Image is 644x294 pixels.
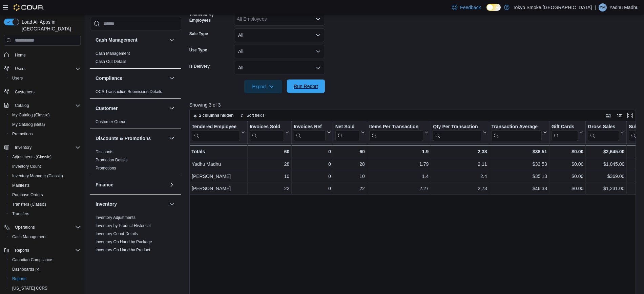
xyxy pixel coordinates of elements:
label: Is Delivery [189,64,210,69]
a: Inventory by Product Historical [96,223,151,228]
span: Inventory [12,143,81,152]
img: Cova [14,4,44,11]
button: Run Report [287,80,325,93]
a: Adjustments (Classic) [9,153,54,161]
h3: Discounts & Promotions [96,135,151,142]
span: Catalog [15,103,29,108]
span: Inventory On Hand by Product [96,247,150,253]
div: 0 [294,160,331,168]
button: Reports [7,274,83,284]
button: Finance [96,181,166,188]
div: 0 [294,173,331,181]
span: Inventory Manager (Classic) [9,172,81,180]
label: Tendered By Employees [189,12,231,23]
a: Discounts [96,150,113,154]
button: Users [1,64,83,73]
a: Promotions [96,166,116,171]
button: Compliance [168,74,176,82]
span: Reports [12,246,81,254]
a: Inventory On Hand by Product [96,248,150,252]
div: Cash Management [90,49,181,68]
button: Inventory [12,143,34,152]
button: My Catalog (Classic) [7,110,83,120]
span: My Catalog (Classic) [12,112,50,118]
a: Users [9,74,25,82]
div: $1,231.00 [588,185,624,193]
span: Inventory On Hand by Package [96,239,152,245]
button: Inventory [1,143,83,152]
span: Export [248,80,278,93]
button: Gift Cards [551,124,583,141]
button: Qty Per Transaction [433,124,487,141]
span: 2 columns hidden [199,113,234,118]
a: Promotion Details [96,158,128,162]
button: Display options [615,111,623,119]
div: Qty Per Transaction [433,124,481,141]
div: Invoices Ref [294,124,325,141]
p: Yadhu Madhu [609,3,639,12]
button: [US_STATE] CCRS [7,284,83,293]
button: Inventory [96,201,166,207]
button: Inventory Manager (Classic) [7,171,83,181]
div: 2.4 [433,173,487,181]
button: Reports [1,246,83,255]
h3: Customer [96,105,118,112]
a: Reports [9,275,29,283]
div: 1.79 [369,160,429,168]
h3: Cash Management [96,37,138,43]
span: Users [9,74,81,82]
input: Dark Mode [486,4,501,11]
div: 2.27 [369,185,429,193]
button: Customer [96,105,166,112]
a: Canadian Compliance [9,256,55,264]
span: OCS Transaction Submission Details [96,89,162,94]
a: Inventory Adjustments [96,215,136,220]
button: Catalog [12,101,32,110]
span: Catalog [12,101,81,110]
div: Gift Card Sales [551,124,578,141]
span: Promotions [12,131,33,137]
span: Adjustments (Classic) [12,154,51,160]
button: Export [244,80,282,93]
button: Cash Management [96,37,166,43]
div: Gross Sales [588,124,619,130]
a: Transfers [9,210,32,218]
div: Totals [191,148,245,156]
span: Customers [12,88,81,96]
button: Sort fields [237,111,267,119]
button: Inventory [168,200,176,208]
span: Promotions [96,165,116,171]
a: Purchase Orders [9,191,46,199]
button: Items Per Transaction [369,124,429,141]
a: Transfers (Classic) [9,200,49,208]
div: 1.9 [369,148,429,156]
span: Reports [12,276,26,281]
div: Invoices Ref [294,124,325,130]
span: My Catalog (Beta) [12,122,45,127]
div: $0.00 [551,173,583,181]
span: Cash Management [9,233,81,241]
button: Canadian Compliance [7,255,83,265]
p: | [595,3,596,12]
div: Tendered Employee [192,124,240,130]
button: Enter fullscreen [626,111,634,119]
div: Transaction Average [491,124,541,130]
span: Users [12,75,23,81]
span: Run Report [294,83,318,90]
h3: Compliance [96,75,122,82]
div: 2.38 [433,148,487,156]
span: Dashboards [9,265,81,273]
div: 2.73 [433,185,487,193]
a: Promotions [9,130,36,138]
a: Manifests [9,181,32,189]
div: $33.53 [491,160,547,168]
div: $46.38 [491,185,547,193]
span: Inventory Count [9,162,81,171]
button: Discounts & Promotions [96,135,166,142]
span: Canadian Compliance [12,257,52,263]
button: Net Sold [335,124,365,141]
a: Customers [12,88,37,96]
